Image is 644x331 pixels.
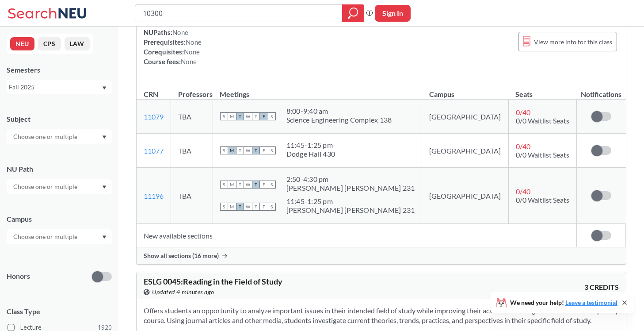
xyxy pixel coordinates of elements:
span: W [244,112,252,120]
svg: magnifying glass [348,7,358,19]
span: Class Type [7,307,112,316]
span: F [260,112,268,120]
span: T [236,181,244,189]
button: LAW [65,37,90,50]
td: New available sections [137,224,577,247]
span: S [268,146,276,154]
th: Campus [422,81,509,100]
p: Honors [7,271,30,281]
th: Professors [171,81,213,100]
div: Fall 2025 [9,82,101,92]
svg: Dropdown arrow [102,235,107,239]
td: TBA [171,168,213,224]
div: 2:50 - 4:30 pm [286,175,415,184]
div: NU Path [7,164,112,174]
span: S [220,112,228,120]
span: View more info for this class [534,36,612,47]
span: M [228,146,236,154]
span: M [228,181,236,189]
div: Subject [7,114,112,124]
span: 0/0 Waitlist Seats [516,196,569,204]
span: T [252,146,260,154]
section: Offers students an opportunity to analyze important issues in their intended field of study while... [144,306,619,325]
td: [GEOGRAPHIC_DATA] [422,168,509,224]
a: Leave a testimonial [565,299,617,306]
span: None [172,28,188,36]
span: None [186,38,202,46]
div: Dodge Hall 430 [286,150,335,158]
span: ESLG 0045 : Reading in the Field of Study [144,277,282,286]
span: F [260,181,268,189]
div: [PERSON_NAME] [PERSON_NAME] 231 [286,184,415,192]
span: W [244,181,252,189]
span: W [244,203,252,211]
div: magnifying glass [342,4,364,22]
svg: Dropdown arrow [102,135,107,139]
span: T [236,146,244,154]
th: Seats [508,81,577,100]
span: 0/0 Waitlist Seats [516,116,569,125]
span: M [228,203,236,211]
a: 11196 [144,192,164,200]
span: T [252,181,260,189]
span: 0 / 40 [516,142,530,150]
span: Show all sections (16 more) [144,252,219,260]
span: S [220,181,228,189]
th: Meetings [213,81,422,100]
span: Updated 4 minutes ago [152,287,214,297]
span: S [268,112,276,120]
div: 8:00 - 9:40 am [286,107,392,115]
div: Dropdown arrow [7,129,112,144]
button: CPS [38,37,61,50]
div: [PERSON_NAME] [PERSON_NAME] 231 [286,206,415,215]
input: Choose one or multiple [9,181,83,192]
a: 11079 [144,112,164,121]
span: T [252,112,260,120]
div: Campus [7,214,112,224]
div: Science Engineering Complex 138 [286,115,392,124]
td: TBA [171,100,213,134]
td: [GEOGRAPHIC_DATA] [422,100,509,134]
div: 11:45 - 1:25 pm [286,141,335,150]
input: Choose one or multiple [9,131,83,142]
div: Fall 2025Dropdown arrow [7,80,112,94]
span: T [236,203,244,211]
span: None [181,58,197,65]
input: Class, professor, course number, "phrase" [142,6,336,21]
span: F [260,203,268,211]
div: Show all sections (16 more) [137,247,626,264]
span: S [220,146,228,154]
svg: Dropdown arrow [102,86,107,90]
span: 0 / 40 [516,187,530,196]
th: Notifications [577,81,626,100]
div: 11:45 - 1:25 pm [286,197,415,206]
span: We need your help! [510,300,617,306]
a: 11077 [144,146,164,155]
span: None [184,48,200,56]
span: T [236,112,244,120]
span: M [228,112,236,120]
div: Semesters [7,65,112,75]
span: F [260,146,268,154]
div: NUPaths: Prerequisites: Corequisites: Course fees: [144,27,202,66]
span: W [244,146,252,154]
span: S [220,203,228,211]
td: [GEOGRAPHIC_DATA] [422,134,509,168]
input: Choose one or multiple [9,231,83,242]
span: 0 / 40 [516,108,530,116]
span: T [252,203,260,211]
button: NEU [10,37,34,50]
span: 3 CREDITS [584,282,619,292]
span: S [268,203,276,211]
button: Sign In [375,5,411,22]
svg: Dropdown arrow [102,185,107,189]
div: CRN [144,89,158,99]
span: 0/0 Waitlist Seats [516,150,569,159]
td: TBA [171,134,213,168]
span: S [268,181,276,189]
div: Dropdown arrow [7,179,112,194]
div: Dropdown arrow [7,229,112,244]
